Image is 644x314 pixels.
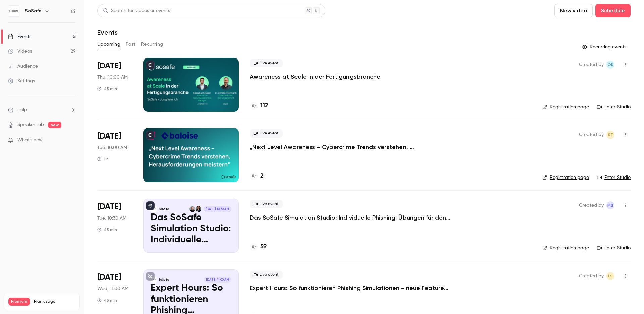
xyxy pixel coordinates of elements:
div: Sep 9 Tue, 10:30 AM (Europe/Berlin) [97,199,132,253]
span: [DATE] [97,201,121,212]
h1: Events [97,28,118,36]
a: Expert Hours: So funktionieren Phishing Simulationen - neue Features, Tipps & Tricks [250,284,451,292]
span: Live event [250,59,283,67]
a: Registration page [542,104,589,110]
button: Upcoming [97,39,120,50]
span: Premium [8,298,30,306]
span: Luise Schulz [606,272,614,280]
span: [DATE] 11:00 AM [204,277,231,283]
span: LS [608,272,613,280]
span: Tue, 10:30 AM [97,215,126,222]
span: Live event [250,129,283,138]
span: Plan usage [34,299,75,304]
span: Created by [579,131,604,139]
div: Search for videos or events [103,7,170,14]
button: Past [126,39,136,50]
span: Olga Krukova [606,61,614,69]
img: SoSafe [8,6,19,16]
a: Enter Studio [597,245,631,251]
div: Sep 9 Tue, 10:00 AM (Europe/Berlin) [97,128,132,182]
a: Das SoSafe Simulation Studio: Individuelle Phishing-Übungen für den öffentlichen SektorSoSafeArzu... [143,199,239,253]
span: [DATE] [97,61,121,71]
span: Markus Stalf [606,201,614,209]
a: Enter Studio [597,174,631,181]
div: 45 min [97,298,117,303]
h4: 112 [260,101,268,110]
a: SpeakerHub [17,121,44,128]
a: Awareness at Scale in der Fertigungsbranche [250,73,380,81]
span: Live event [250,271,283,279]
span: ST [608,131,613,139]
div: 45 min [97,227,117,232]
button: Recurring events [579,42,631,52]
li: help-dropdown-opener [8,106,76,113]
button: Recurring [141,39,163,50]
span: [DATE] [97,272,121,283]
div: 1 h [97,156,109,162]
a: Registration page [542,174,589,181]
div: Videos [8,48,32,55]
span: new [48,122,61,128]
span: OK [608,61,613,69]
a: Enter Studio [597,104,631,110]
span: Tue, 10:00 AM [97,144,127,151]
img: Arzu Döver [195,206,201,212]
h4: 59 [260,242,267,251]
a: 2 [250,172,264,181]
div: Events [8,33,31,40]
span: MS [607,201,613,209]
span: Created by [579,201,604,209]
img: Gabriel Simkin [189,206,195,212]
span: Created by [579,61,604,69]
span: [DATE] 10:30 AM [204,206,231,212]
a: 112 [250,101,268,110]
button: Schedule [595,4,631,17]
p: Das SoSafe Simulation Studio: Individuelle Phishing-Übungen für den öffentlichen Sektor [151,212,231,245]
h6: SoSafe [25,8,42,14]
a: „Next Level Awareness – Cybercrime Trends verstehen, Herausforderungen meistern“ Telekom Schweiz ... [250,143,451,151]
div: Sep 4 Thu, 10:00 AM (Europe/Berlin) [97,58,132,112]
span: Thu, 10:00 AM [97,74,128,81]
span: Stefanie Theil [606,131,614,139]
span: Help [17,106,27,113]
p: SoSafe [159,207,169,211]
div: Settings [8,78,35,84]
span: Live event [250,200,283,208]
h4: 2 [260,172,264,181]
span: Wed, 11:00 AM [97,285,128,292]
a: Das SoSafe Simulation Studio: Individuelle Phishing-Übungen für den öffentlichen Sektor [250,213,451,222]
a: Registration page [542,245,589,251]
span: What's new [17,136,43,144]
a: 59 [250,242,267,251]
span: [DATE] [97,131,121,142]
p: SoSafe [159,278,169,282]
button: New video [554,4,593,17]
div: 45 min [97,86,117,91]
div: Audience [8,63,38,70]
span: Created by [579,272,604,280]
